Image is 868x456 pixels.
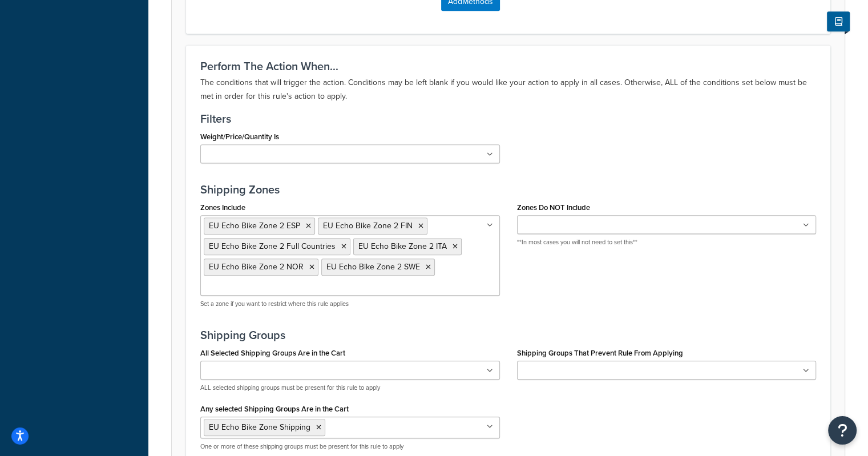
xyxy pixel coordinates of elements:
[827,12,850,32] button: Show Help Docs
[200,349,345,357] label: All Selected Shipping Groups Are in the Cart
[200,132,279,141] label: Weight/Price/Quantity Is
[517,238,817,247] p: **In most cases you will not need to set this**
[200,405,349,413] label: Any selected Shipping Groups Are in the Cart
[200,300,500,308] p: Set a zone if you want to restrict where this rule applies
[358,240,447,252] span: EU Echo Bike Zone 2 ITA
[828,416,857,445] button: Open Resource Center
[209,240,336,252] span: EU Echo Bike Zone 2 Full Countries
[200,76,816,103] p: The conditions that will trigger the action. Conditions may be left blank if you would like your ...
[200,112,816,125] h3: Filters
[200,183,816,196] h3: Shipping Zones
[209,261,304,273] span: EU Echo Bike Zone 2 NOR
[200,60,816,72] h3: Perform The Action When...
[200,203,245,212] label: Zones Include
[209,421,310,433] span: EU Echo Bike Zone Shipping
[517,349,683,357] label: Shipping Groups That Prevent Rule From Applying
[323,220,413,232] span: EU Echo Bike Zone 2 FIN
[209,220,300,232] span: EU Echo Bike Zone 2 ESP
[200,384,500,392] p: ALL selected shipping groups must be present for this rule to apply
[200,329,816,341] h3: Shipping Groups
[326,261,420,273] span: EU Echo Bike Zone 2 SWE
[200,442,500,451] p: One or more of these shipping groups must be present for this rule to apply
[517,203,590,212] label: Zones Do NOT Include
